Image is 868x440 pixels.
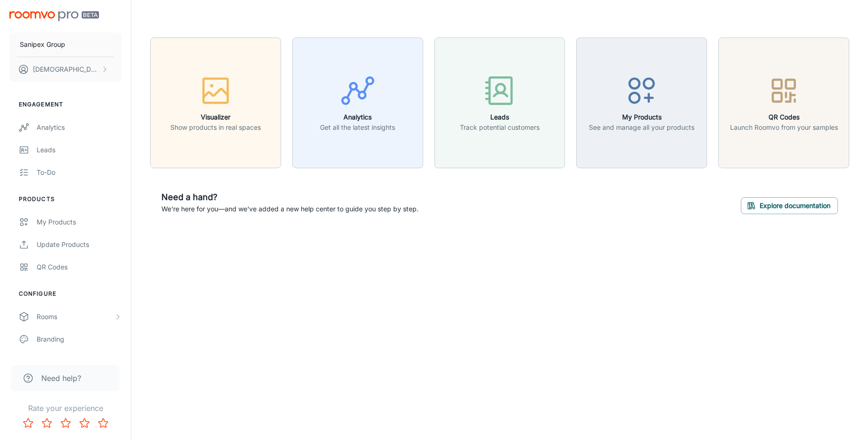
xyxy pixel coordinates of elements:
[460,112,540,122] h6: Leads
[434,37,565,168] button: LeadsTrack potential customers
[741,197,838,214] button: Explore documentation
[434,97,565,107] a: LeadsTrack potential customers
[20,39,65,50] p: Sanipex Group
[37,239,122,250] div: Update Products
[730,122,838,133] p: Launch Roomvo from your samples
[9,57,122,82] button: [DEMOGRAPHIC_DATA] HASHAM
[576,97,707,107] a: My ProductsSee and manage all your products
[741,200,838,209] a: Explore documentation
[33,64,99,75] p: [DEMOGRAPHIC_DATA] HASHAM
[37,167,122,178] div: To-do
[150,37,281,168] button: VisualizerShow products in real spaces
[37,122,122,133] div: Analytics
[37,217,122,227] div: My Products
[320,122,395,133] p: Get all the latest insights
[170,122,261,133] p: Show products in real spaces
[589,122,694,133] p: See and manage all your products
[170,112,261,122] h6: Visualizer
[730,112,838,122] h6: QR Codes
[161,191,419,204] h6: Need a hand?
[9,32,122,57] button: Sanipex Group
[37,262,122,272] div: QR Codes
[9,11,99,21] img: Roomvo PRO Beta
[292,37,423,168] button: AnalyticsGet all the latest insights
[37,145,122,155] div: Leads
[292,97,423,107] a: AnalyticsGet all the latest insights
[589,112,694,122] h6: My Products
[718,37,849,168] button: QR CodesLaunch Roomvo from your samples
[718,97,849,107] a: QR CodesLaunch Roomvo from your samples
[320,112,395,122] h6: Analytics
[460,122,540,133] p: Track potential customers
[576,37,707,168] button: My ProductsSee and manage all your products
[161,204,419,214] p: We're here for you—and we've added a new help center to guide you step by step.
